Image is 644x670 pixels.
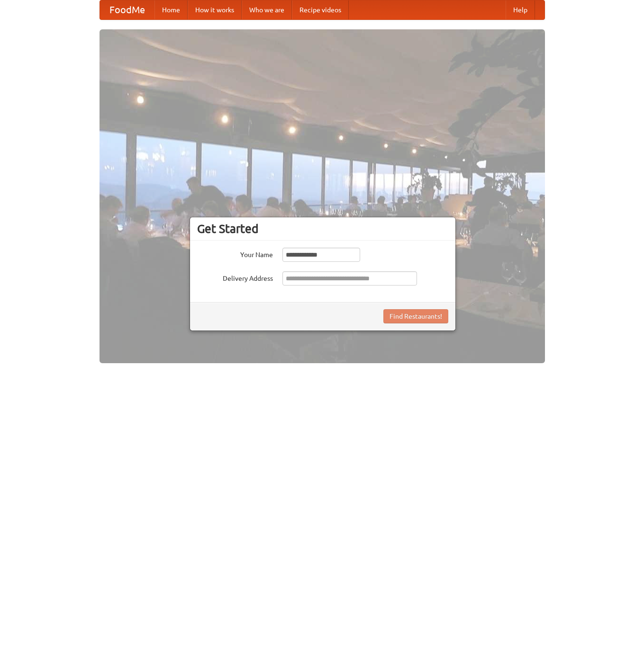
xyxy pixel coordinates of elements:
[188,0,242,19] a: How it works
[242,0,292,19] a: Who we are
[100,0,154,19] a: FoodMe
[197,222,448,236] h3: Get Started
[292,0,349,19] a: Recipe videos
[197,271,273,283] label: Delivery Address
[154,0,188,19] a: Home
[383,309,448,323] button: Find Restaurants!
[197,248,273,259] label: Your Name
[506,0,535,19] a: Help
